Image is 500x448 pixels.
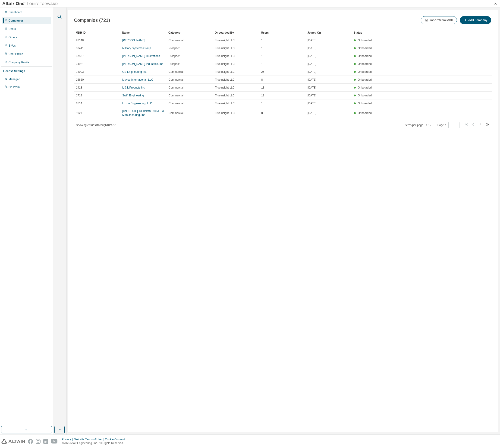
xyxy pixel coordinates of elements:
[76,102,82,105] span: 6514
[421,16,457,24] button: Import from MDH
[354,29,464,36] div: Status
[308,78,316,82] span: [DATE]
[43,439,48,444] img: linkedin.svg
[76,29,118,36] div: MDH ID
[169,86,183,89] span: Commercial
[76,94,82,97] span: 1719
[358,102,372,105] span: Onboarded
[76,38,84,42] span: 28148
[215,46,235,50] span: TrueInsight LLC
[261,94,264,97] span: 19
[308,46,316,50] span: [DATE]
[261,62,263,66] span: 1
[169,46,179,50] span: Prospect
[308,86,316,89] span: [DATE]
[76,86,82,89] span: 1413
[122,78,153,81] a: Mayco International, LLC
[169,62,179,66] span: Prospect
[261,78,263,82] span: 8
[405,122,433,128] span: Items per page
[358,47,372,50] span: Onboarded
[308,54,316,58] span: [DATE]
[215,29,257,36] div: Onboarded By
[9,77,20,81] div: Managed
[308,70,316,74] span: [DATE]
[261,54,263,58] span: 1
[437,122,459,128] span: Page n.
[215,94,235,97] span: TrueInsight LLC
[76,124,117,127] span: Showing entries 1 through 10 of 721
[122,39,145,42] a: [PERSON_NAME]
[1,439,25,444] img: altair_logo.svg
[169,111,183,115] span: Commercial
[215,111,235,115] span: TrueInsight LLC
[261,102,263,105] span: 1
[169,102,183,105] span: Commercial
[28,439,33,444] img: facebook.svg
[169,38,183,42] span: Commercial
[9,19,24,22] div: Companies
[105,438,127,441] div: Cookie Consent
[358,39,372,42] span: Onboarded
[122,62,163,66] a: [PERSON_NAME] Industries, Inc
[62,441,128,445] p: © 2025 Altair Engineering, Inc. All Rights Reserved.
[76,111,82,115] span: 1927
[261,29,304,36] div: Users
[215,102,235,105] span: TrueInsight LLC
[215,62,235,66] span: TrueInsight LLC
[261,38,263,42] span: 1
[358,94,372,97] span: Onboarded
[308,102,316,105] span: [DATE]
[9,60,29,64] div: Company Profile
[9,44,16,48] div: SKUs
[76,54,84,58] span: 37527
[76,70,84,74] span: 14003
[122,47,151,50] a: Military Systems Group
[74,18,110,23] span: Companies (721)
[307,29,350,36] div: Joined On
[9,27,16,31] div: Users
[358,111,372,115] span: Onboarded
[169,54,179,58] span: Prospect
[358,54,372,58] span: Onboarded
[76,62,84,66] span: 34921
[308,62,316,66] span: [DATE]
[261,111,263,115] span: 8
[3,69,25,73] div: License Settings
[36,439,41,444] img: instagram.svg
[215,86,235,89] span: TrueInsight LLC
[426,123,432,127] button: 10
[169,78,183,82] span: Commercial
[308,38,316,42] span: [DATE]
[76,46,84,50] span: 33411
[122,54,160,58] a: [PERSON_NAME] Illustrations
[308,94,316,97] span: [DATE]
[261,86,264,89] span: 13
[261,70,264,74] span: 26
[76,78,84,82] span: 15860
[358,78,372,81] span: Onboarded
[9,52,23,56] div: User Profile
[261,46,263,50] span: 1
[62,438,74,441] div: Privacy
[122,110,164,117] a: [US_STATE] [PERSON_NAME] & Manufacturing, Inc
[2,1,60,6] img: Altair One
[122,94,144,97] a: Swift Engineering
[215,38,235,42] span: TrueInsight LLC
[358,70,372,73] span: Onboarded
[169,94,183,97] span: Commercial
[51,439,58,444] img: youtube.svg
[215,54,235,58] span: TrueInsight LLC
[358,86,372,89] span: Onboarded
[9,10,22,14] div: Dashboard
[169,70,183,74] span: Commercial
[122,86,145,89] a: L & L Products Inc
[122,102,152,105] a: Luxon Engineering, LLC
[74,438,105,441] div: Website Terms of Use
[168,29,211,36] div: Category
[215,70,235,74] span: TrueInsight LLC
[358,62,372,66] span: Onboarded
[215,78,235,82] span: TrueInsight LLC
[460,16,491,24] button: Add Company
[122,29,165,36] div: Name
